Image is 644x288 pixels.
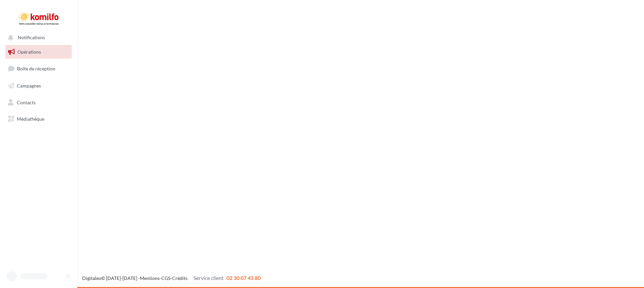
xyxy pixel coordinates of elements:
span: 02 30 07 43 80 [226,275,261,281]
a: Boîte de réception [4,61,73,76]
a: Crédits [172,275,187,281]
span: Médiathèque [17,116,44,122]
span: Campagnes [17,83,41,89]
span: Boîte de réception [17,66,55,71]
a: Campagnes [4,79,73,93]
a: Médiathèque [4,112,73,126]
span: © [DATE]-[DATE] - - - [82,275,261,281]
a: Digitaleo [82,275,101,281]
span: Service client [194,275,224,281]
a: CGS [161,275,170,281]
a: Mentions [140,275,160,281]
span: Opérations [17,49,41,55]
a: Contacts [4,96,73,110]
a: Opérations [4,45,73,59]
span: Notifications [18,35,45,41]
span: Contacts [17,99,36,105]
